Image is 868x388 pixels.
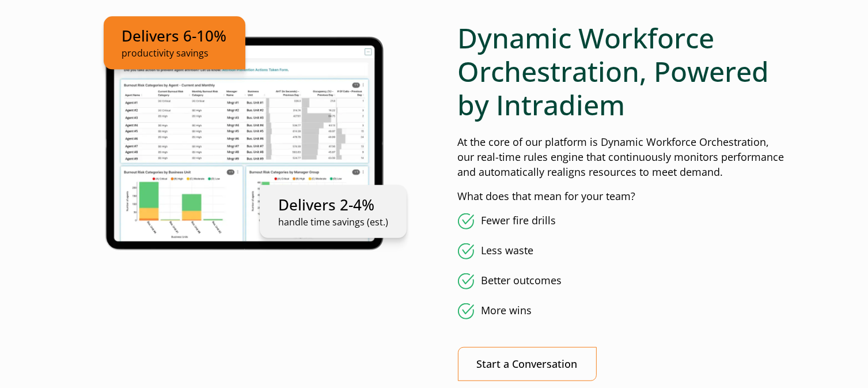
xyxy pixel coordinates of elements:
p: Delivers 2-4% [278,194,388,216]
li: Fewer fire drills [458,213,789,229]
a: Start a Conversation [458,347,597,381]
li: Better outcomes [458,273,789,289]
p: Delivers 6-10% [122,25,227,47]
p: What does that mean for your team? [458,189,789,204]
p: handle time savings (est.) [278,216,388,229]
li: More wins [458,303,789,319]
p: productivity savings [122,47,227,61]
p: At the core of our platform is Dynamic Workforce Orchestration, our real-time rules engine that c... [458,135,789,180]
li: Less waste [458,243,789,259]
h2: Dynamic Workforce Orchestration, Powered by Intradiem [458,21,789,121]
